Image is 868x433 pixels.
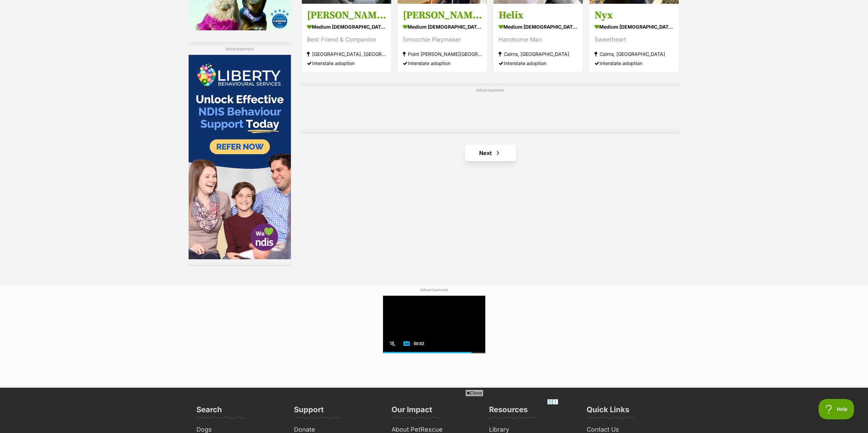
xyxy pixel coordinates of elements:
[307,35,386,44] div: Best Friend & Companion
[398,3,487,73] a: [PERSON_NAME] medium [DEMOGRAPHIC_DATA] Dog Smoochie Playmaker Point [PERSON_NAME][GEOGRAPHIC_DAT...
[307,58,386,67] div: Interstate adoption
[403,35,482,44] div: Smoochie Playmaker
[499,58,578,67] div: Interstate adoption
[403,21,482,31] strong: medium [DEMOGRAPHIC_DATA] Dog
[189,55,291,259] iframe: Advertisement
[196,405,222,418] h3: Search
[302,3,391,73] a: [PERSON_NAME] medium [DEMOGRAPHIC_DATA] Dog Best Friend & Companion [GEOGRAPHIC_DATA], [GEOGRAPHI...
[594,9,674,21] h3: Nyx
[189,42,291,266] div: Advertisement
[366,96,615,127] iframe: Advertisement
[594,49,674,58] strong: Cairns, [GEOGRAPHIC_DATA]
[499,35,578,44] div: Handsome Man
[301,83,680,134] div: Advertisement
[403,49,482,58] strong: Point [PERSON_NAME][GEOGRAPHIC_DATA]
[310,399,558,430] iframe: Advertisement
[589,3,679,73] a: Nyx medium [DEMOGRAPHIC_DATA] Dog Sweetheart Cairns, [GEOGRAPHIC_DATA] Interstate adoption
[499,49,578,58] strong: Cairns, [GEOGRAPHIC_DATA]
[465,145,516,161] a: Next page
[294,405,324,418] h3: Support
[307,21,386,31] strong: medium [DEMOGRAPHIC_DATA] Dog
[403,58,482,67] div: Interstate adoption
[594,58,674,67] div: Interstate adoption
[499,9,578,21] h3: Helix
[587,405,629,418] h3: Quick Links
[594,35,674,44] div: Sweetheart
[403,9,482,21] h3: [PERSON_NAME]
[383,296,485,381] iframe: Advertisement
[465,389,484,396] span: Close
[301,145,680,161] nav: Pagination
[494,3,583,73] a: Helix medium [DEMOGRAPHIC_DATA] Dog Handsome Man Cairns, [GEOGRAPHIC_DATA] Interstate adoption
[819,399,854,419] iframe: Help Scout Beacon - Open
[499,21,578,31] strong: medium [DEMOGRAPHIC_DATA] Dog
[307,9,386,21] h3: [PERSON_NAME]
[594,21,674,31] strong: medium [DEMOGRAPHIC_DATA] Dog
[307,49,386,58] strong: [GEOGRAPHIC_DATA], [GEOGRAPHIC_DATA]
